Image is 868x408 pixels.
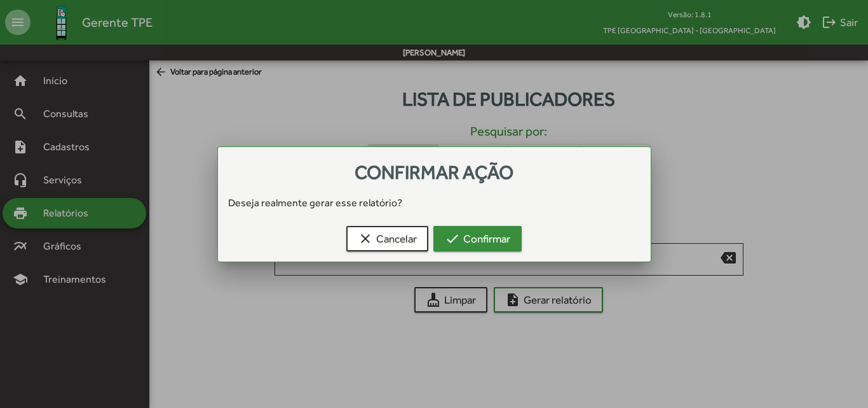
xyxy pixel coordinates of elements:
span: Confirmar [445,227,510,250]
button: Cancelar [346,226,428,251]
span: Confirmar ação [355,161,513,183]
span: Cancelar [358,227,417,250]
mat-icon: check [445,231,460,246]
button: Confirmar [433,226,522,251]
mat-icon: clear [358,231,373,246]
div: Deseja realmente gerar esse relatório? [218,195,651,211]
